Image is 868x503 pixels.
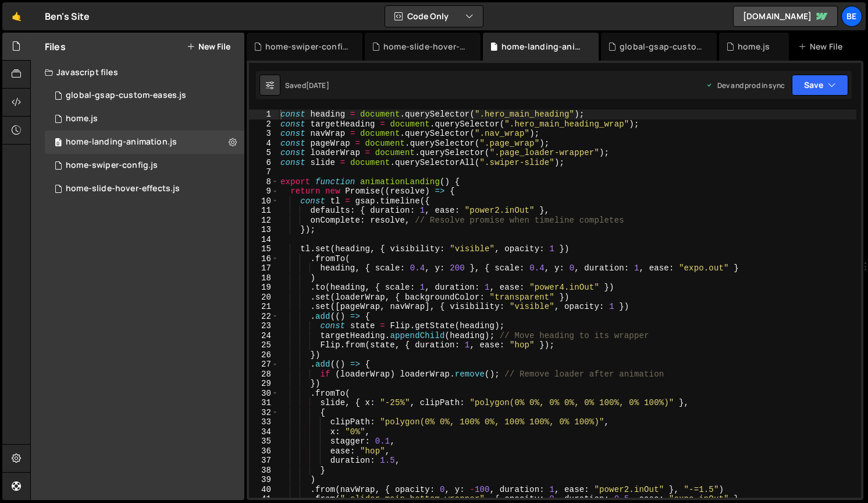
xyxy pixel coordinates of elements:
[249,321,279,331] div: 23
[249,456,279,466] div: 37
[249,437,279,446] div: 35
[55,139,62,148] span: 0
[798,41,847,52] div: New File
[45,9,90,23] div: Ben's Site
[249,331,279,341] div: 24
[385,6,483,27] button: Code Only
[265,41,348,52] div: home-swiper-config.js
[249,273,279,283] div: 18
[2,2,31,30] a: 🤙
[383,41,467,52] div: home-slide-hover-effects.js
[738,41,770,52] div: home.js
[249,302,279,312] div: 21
[249,475,279,485] div: 39
[249,293,279,302] div: 20
[249,485,279,495] div: 40
[249,148,279,158] div: 5
[249,379,279,389] div: 29
[249,389,279,399] div: 30
[45,154,244,177] div: 11910/28432.js
[249,139,279,149] div: 4
[249,408,279,418] div: 32
[249,244,279,254] div: 15
[706,80,785,90] div: Dev and prod in sync
[31,61,244,84] div: Javascript files
[249,398,279,408] div: 31
[620,41,703,52] div: global-gsap-custom-eases.js
[66,160,158,171] div: home-swiper-config.js
[66,90,186,101] div: global-gsap-custom-eases.js
[45,131,244,154] div: 11910/28512.js
[249,263,279,273] div: 17
[249,370,279,379] div: 28
[733,6,838,27] a: [DOMAIN_NAME]
[249,312,279,322] div: 22
[249,340,279,350] div: 25
[249,427,279,437] div: 34
[45,84,244,107] div: 11910/28433.js
[45,107,244,131] div: 11910/28508.js
[66,137,177,147] div: home-landing-animation.js
[249,206,279,216] div: 11
[249,446,279,456] div: 36
[66,184,180,194] div: home-slide-hover-effects.js
[45,177,244,201] div: 11910/28435.js
[285,80,329,90] div: Saved
[249,216,279,226] div: 12
[249,177,279,187] div: 8
[841,6,862,27] a: Be
[249,187,279,196] div: 9
[249,254,279,264] div: 16
[249,196,279,206] div: 10
[45,40,66,53] h2: Files
[249,350,279,360] div: 26
[249,167,279,177] div: 7
[249,158,279,168] div: 6
[249,119,279,129] div: 2
[249,129,279,139] div: 3
[249,417,279,427] div: 33
[249,110,279,119] div: 1
[249,466,279,476] div: 38
[306,80,329,90] div: [DATE]
[249,283,279,293] div: 19
[187,42,230,51] button: New File
[792,75,848,96] button: Save
[249,225,279,235] div: 13
[501,41,585,52] div: home-landing-animation.js
[249,360,279,370] div: 27
[66,114,98,124] div: home.js
[249,235,279,245] div: 14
